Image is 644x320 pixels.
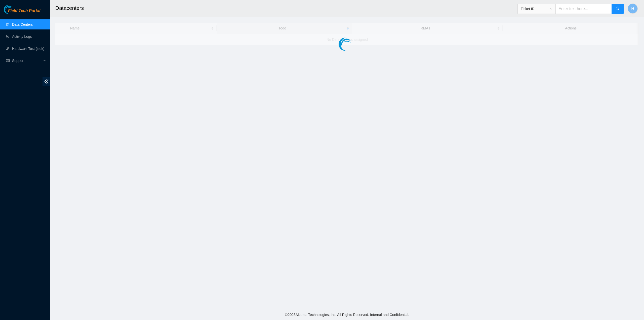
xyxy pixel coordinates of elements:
[4,9,40,16] a: Akamai TechnologiesField Tech Portal
[12,22,33,26] a: Data Centers
[612,4,624,14] button: search
[521,5,552,13] span: Ticket ID
[12,34,32,39] a: Activity Logs
[631,6,634,12] span: H
[616,7,620,11] span: search
[4,5,25,14] img: Akamai Technologies
[12,47,44,51] a: Hardware Test (isok)
[6,59,10,62] span: read
[50,309,644,320] footer: © 2025 Akamai Technologies, Inc. All Rights Reserved. Internal and Confidential.
[555,4,612,14] input: Enter text here...
[43,77,50,86] span: double-left
[8,9,40,13] span: Field Tech Portal
[628,4,638,14] button: H
[12,56,42,66] span: Support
